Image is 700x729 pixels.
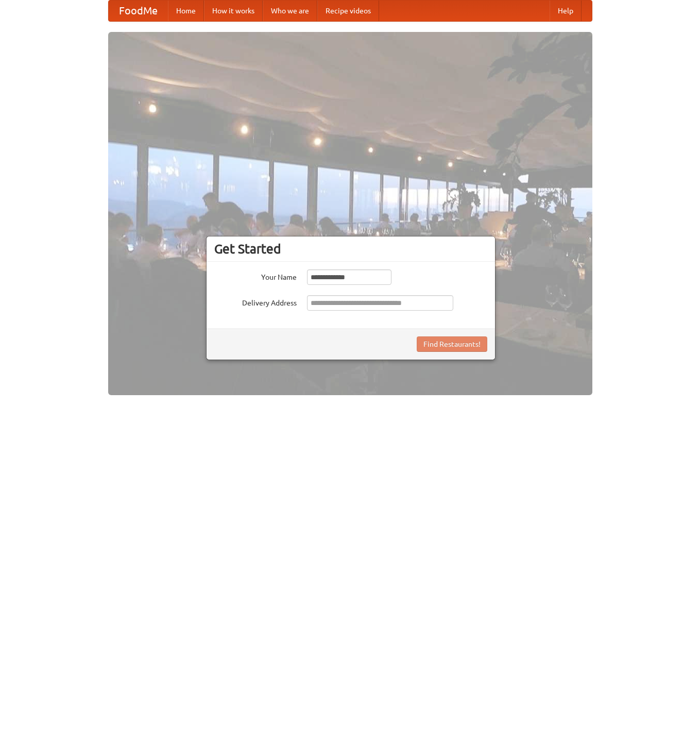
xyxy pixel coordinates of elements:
[168,1,204,21] a: Home
[214,241,487,257] h3: Get Started
[550,1,582,21] a: Help
[417,336,487,352] button: Find Restaurants!
[263,1,317,21] a: Who we are
[214,269,297,282] label: Your Name
[204,1,263,21] a: How it works
[214,295,297,308] label: Delivery Address
[109,1,168,21] a: FoodMe
[317,1,379,21] a: Recipe videos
